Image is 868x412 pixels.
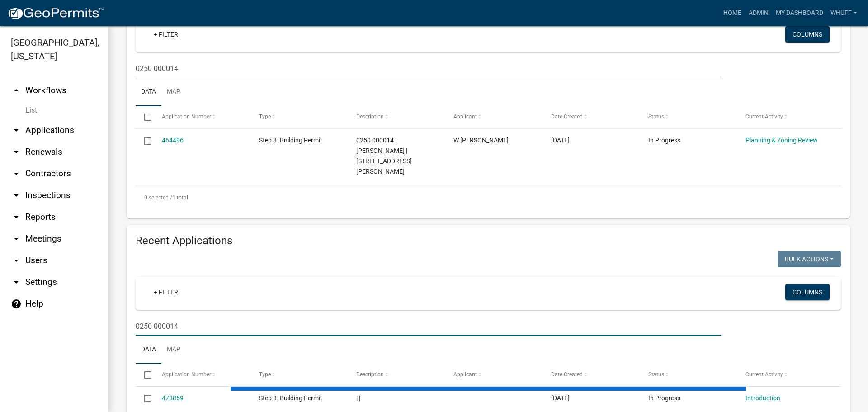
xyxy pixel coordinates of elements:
datatable-header-cell: Description [348,106,445,128]
span: In Progress [648,394,680,402]
datatable-header-cell: Status [640,106,737,128]
a: Home [720,5,745,22]
span: Date Created [551,114,583,120]
span: Type [259,371,271,378]
a: Map [161,78,186,107]
span: Status [648,114,664,120]
i: arrow_drop_down [11,190,22,201]
span: Step 3. Building Permit [259,137,322,144]
span: Description [356,114,384,120]
span: 0250 000014 | PAYTON W REECE | 657 HIGHTOWER RD [356,137,412,175]
a: + Filter [146,284,185,300]
span: Application Number [162,114,211,120]
button: Bulk Actions [778,251,841,267]
span: 09/04/2025 [551,394,570,402]
span: Current Activity [745,371,783,378]
datatable-header-cell: Type [250,364,348,386]
datatable-header-cell: Status [640,364,737,386]
i: arrow_drop_up [11,85,22,96]
a: 473859 [162,394,184,402]
datatable-header-cell: Date Created [542,364,639,386]
a: Data [136,78,161,107]
i: arrow_drop_down [11,212,22,223]
datatable-header-cell: Current Activity [737,364,834,386]
span: Status [648,371,664,378]
i: arrow_drop_down [11,255,22,266]
span: Description [356,371,384,378]
a: Admin [745,5,772,22]
span: Applicant [453,371,477,378]
datatable-header-cell: Application Number [153,106,250,128]
datatable-header-cell: Application Number [153,364,250,386]
div: 1 total [136,186,841,209]
button: Columns [785,284,830,300]
datatable-header-cell: Current Activity [737,106,834,128]
a: Data [136,336,161,365]
datatable-header-cell: Applicant [445,106,542,128]
i: arrow_drop_down [11,277,22,288]
i: arrow_drop_down [11,147,22,157]
span: W REECE PAYTON [453,137,509,144]
input: Search for applications [136,59,721,78]
i: help [11,298,22,309]
h4: Recent Applications [136,234,841,247]
i: arrow_drop_down [11,125,22,136]
datatable-header-cell: Select [136,106,153,128]
button: Columns [785,26,830,43]
datatable-header-cell: Select [136,364,153,386]
i: arrow_drop_down [11,168,22,179]
span: Type [259,114,271,120]
span: Current Activity [745,114,783,120]
datatable-header-cell: Applicant [445,364,542,386]
span: 0 selected / [144,194,172,201]
span: Application Number [162,371,211,378]
datatable-header-cell: Type [250,106,348,128]
a: whuff [827,5,861,22]
a: Map [161,336,186,365]
datatable-header-cell: Date Created [542,106,639,128]
input: Search for applications [136,317,721,336]
a: + Filter [146,26,185,43]
a: My Dashboard [772,5,827,22]
datatable-header-cell: Description [348,364,445,386]
span: Applicant [453,114,477,120]
a: 464496 [162,137,184,144]
span: Date Created [551,371,583,378]
span: Step 3. Building Permit [259,394,322,402]
span: In Progress [648,137,680,144]
i: arrow_drop_down [11,233,22,244]
span: | | [356,394,360,402]
a: Planning & Zoning Review [745,137,818,144]
span: 08/15/2025 [551,137,570,144]
a: Introduction [745,394,780,402]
